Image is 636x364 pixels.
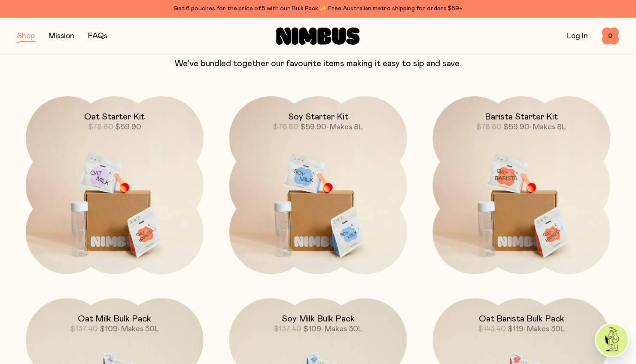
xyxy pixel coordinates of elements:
[100,325,118,333] span: $109
[281,314,354,324] h2: Soy Milk Bulk Pack
[84,112,145,122] h2: Oat Starter Kit
[303,325,321,333] span: $109
[432,96,610,274] a: Barista Starter Kit$78.80$59.90• Makes 8L
[17,3,619,14] div: Get 6 pouches for the price of 5 with our Bulk Pack ✨ Free Australian metro shipping for orders $59+
[508,325,523,333] span: $119
[479,314,564,324] h2: Oat Barista Bulk Pack
[503,123,529,131] span: $59.90
[78,314,151,324] h2: Oat Milk Bulk Pack
[70,325,98,333] span: $137.40
[88,32,107,40] a: FAQs
[602,28,619,45] button: 0
[476,123,502,131] span: $78.80
[229,96,407,274] a: Soy Starter Kit$76.80$59.90• Makes 8L
[321,325,362,333] span: • Makes 30L
[529,123,566,131] span: • Makes 8L
[273,123,298,131] span: $76.80
[118,325,159,333] span: • Makes 30L
[478,325,506,333] span: $143.40
[288,112,348,122] h2: Soy Starter Kit
[273,325,301,333] span: $137.40
[485,112,558,122] h2: Barista Starter Kit
[596,324,628,356] img: agent
[26,96,204,274] a: Oat Starter Kit$78.80$59.90
[49,32,74,40] a: Mission
[115,123,141,131] span: $59.90
[300,123,326,131] span: $59.90
[523,325,565,333] span: • Makes 30L
[326,123,363,131] span: • Makes 8L
[88,123,113,131] span: $78.80
[17,58,619,69] p: We’ve bundled together our favourite items making it easy to sip and save.
[566,32,588,40] a: Log In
